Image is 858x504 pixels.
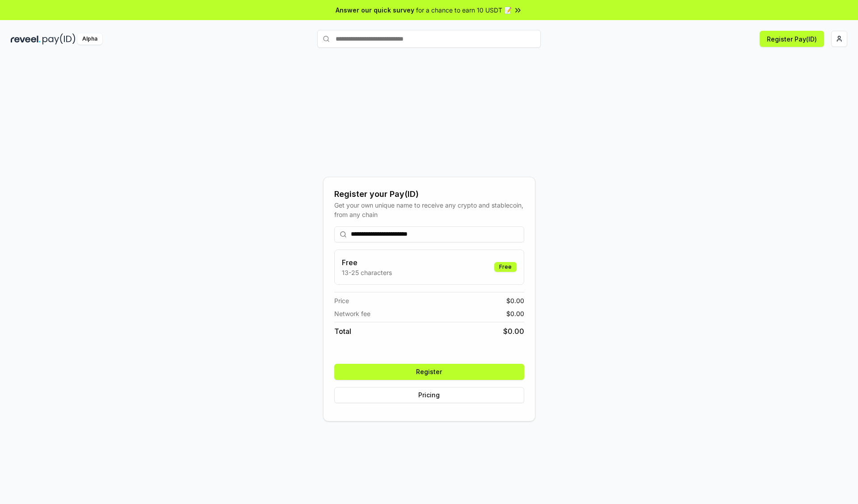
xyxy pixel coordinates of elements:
[506,296,524,305] span: $ 0.00
[334,387,524,403] button: Pricing
[506,309,524,318] span: $ 0.00
[11,33,41,45] img: reveel_dark
[334,364,524,380] button: Register
[334,309,370,318] span: Network fee
[416,5,512,15] span: for a chance to earn 10 USDT 📝
[336,5,414,15] span: Answer our quick survey
[342,257,392,268] h3: Free
[42,33,76,45] img: pay_id
[77,33,102,45] div: Alpha
[503,326,524,337] span: $ 0.00
[334,296,349,305] span: Price
[342,268,392,277] p: 13-25 characters
[760,31,824,47] button: Register Pay(ID)
[334,188,524,200] div: Register your Pay(ID)
[334,326,351,337] span: Total
[494,262,517,272] div: Free
[334,200,524,219] div: Get your own unique name to receive any crypto and stablecoin, from any chain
